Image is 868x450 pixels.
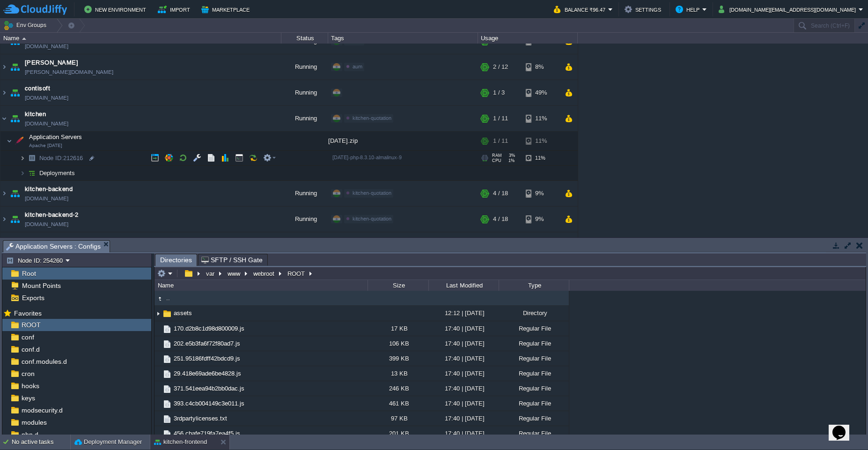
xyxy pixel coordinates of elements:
img: AMDAwAAAACH5BAEAAAAALAAAAAABAAEAAAICRAEAOw== [0,232,8,258]
img: AMDAwAAAACH5BAEAAAAALAAAAAABAAEAAAICRAEAOw== [154,396,162,411]
div: 17:40 | [DATE] [428,411,499,426]
img: CloudJiffy [3,4,67,15]
span: 3% [506,153,515,158]
button: Env Groups [3,19,50,32]
button: Settings [625,4,664,15]
div: Regular File [499,351,569,366]
span: kitchen-quotation [353,115,391,121]
div: 8% [526,54,556,80]
a: [DOMAIN_NAME] [25,119,68,128]
div: 1 / 3 [493,80,505,105]
a: Node ID:212616 [38,154,84,162]
img: AMDAwAAAACH5BAEAAAAALAAAAAABAAEAAAICRAEAOw== [162,414,172,424]
div: 2 / 12 [493,54,508,80]
span: kitchen-quotation [353,190,391,196]
div: Tags [329,33,478,44]
div: Size [368,280,428,291]
div: 106 KB [368,336,428,351]
div: Running [281,80,328,105]
button: Deployment Manager [74,437,142,447]
img: AMDAwAAAACH5BAEAAAAALAAAAAABAAEAAAICRAEAOw== [8,106,22,131]
img: AMDAwAAAACH5BAEAAAAALAAAAAABAAEAAAICRAEAOw== [162,339,172,349]
span: Application Servers [28,133,83,141]
div: Regular File [499,411,569,426]
div: 49% [526,80,556,105]
div: 97 KB [368,411,428,426]
span: Root [20,269,37,278]
div: 17:40 | [DATE] [428,321,499,336]
span: RAM [492,153,502,158]
div: 17:40 | [DATE] [428,351,499,366]
img: AMDAwAAAACH5BAEAAAAALAAAAAABAAEAAAICRAEAOw== [0,80,8,105]
span: 202.e5b3fa6f72f80ad7.js [172,339,242,347]
div: Type [500,280,569,291]
div: Regular File [499,336,569,351]
a: keys [20,394,37,402]
span: kitchen-backend [25,184,73,194]
img: AMDAwAAAACH5BAEAAAAALAAAAAABAAEAAAICRAEAOw== [162,384,172,394]
button: Node ID: 254260 [6,256,66,265]
img: AMDAwAAAACH5BAEAAAAALAAAAAABAAEAAAICRAEAOw== [8,181,22,206]
a: php.d [20,430,40,439]
div: 17:40 | [DATE] [428,336,499,351]
span: 3rdpartylicenses.txt [172,414,228,422]
img: AMDAwAAAACH5BAEAAAAALAAAAAABAAEAAAICRAEAOw== [7,132,12,150]
a: conf.modules.d [20,357,68,366]
button: [DOMAIN_NAME][EMAIL_ADDRESS][DOMAIN_NAME] [719,4,859,15]
a: contisoft [25,84,50,93]
img: AMDAwAAAACH5BAEAAAAALAAAAAABAAEAAAICRAEAOw== [25,166,38,180]
img: AMDAwAAAACH5BAEAAAAALAAAAAABAAEAAAICRAEAOw== [154,381,162,396]
a: Favorites [12,310,43,317]
span: 251.95186fdff42bdcd9.js [172,354,242,362]
a: [DOMAIN_NAME] [25,194,68,203]
img: AMDAwAAAACH5BAEAAAAALAAAAAABAAEAAAICRAEAOw== [8,80,22,105]
a: conf [20,333,36,341]
button: Marketplace [201,4,252,15]
div: Status [282,33,328,44]
span: Favorites [12,309,43,317]
div: Running [281,207,328,232]
a: kitchen [25,110,46,119]
img: AMDAwAAAACH5BAEAAAAALAAAAAABAAEAAAICRAEAOw== [0,106,8,131]
span: Application Servers : Configs [6,241,101,252]
a: 371.541eea94b2bb0dac.js [172,384,246,392]
span: aum [353,64,362,69]
div: Name [1,33,281,44]
a: Exports [20,294,46,302]
img: AMDAwAAAACH5BAEAAAAALAAAAAABAAEAAAICRAEAOw== [20,166,25,180]
img: AMDAwAAAACH5BAEAAAAALAAAAAABAAEAAAICRAEAOw== [8,207,22,232]
img: AMDAwAAAACH5BAEAAAAALAAAAAABAAEAAAICRAEAOw== [154,351,162,366]
span: CPU [492,158,501,163]
a: kitchen-demo [25,236,64,245]
span: cron [20,369,36,378]
button: Help [676,4,702,15]
div: 11% [526,151,556,165]
span: 1% [505,158,515,163]
div: 9% [526,181,556,206]
img: AMDAwAAAACH5BAEAAAAALAAAAAABAAEAAAICRAEAOw== [162,354,172,364]
img: AMDAwAAAACH5BAEAAAAALAAAAAABAAEAAAICRAEAOw== [0,54,8,80]
div: 1 / 16 [493,232,508,258]
div: Name [155,280,368,291]
iframe: chat widget [829,413,859,441]
div: Running [281,181,328,206]
div: Running [281,232,328,258]
div: 201 KB [368,426,428,441]
span: kitchen-quotation [353,216,391,221]
div: Regular File [499,396,569,411]
a: [PERSON_NAME] [25,58,78,67]
button: webroot [252,269,277,278]
img: AMDAwAAAACH5BAEAAAAALAAAAAABAAEAAAICRAEAOw== [13,132,26,150]
span: kitchen-backend-2 [25,210,79,220]
a: modsecurity.d [20,406,64,414]
img: AMDAwAAAACH5BAEAAAAALAAAAAABAAEAAAICRAEAOw== [20,151,25,165]
span: hooks [20,382,41,390]
div: Last Modified [429,280,499,291]
img: AMDAwAAAACH5BAEAAAAALAAAAAABAAEAAAICRAEAOw== [8,232,22,258]
a: [DOMAIN_NAME] [25,93,68,103]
